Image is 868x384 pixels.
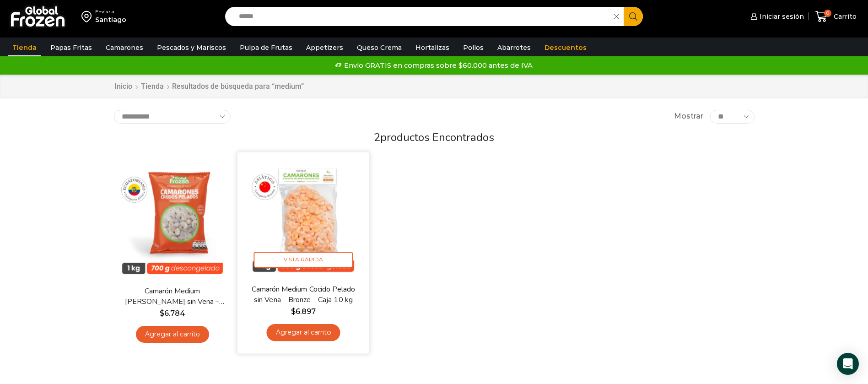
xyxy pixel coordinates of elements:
button: Search button [624,7,643,26]
div: Santiago [95,15,126,24]
div: Enviar a [95,9,126,15]
a: Camarón Medium [PERSON_NAME] sin Vena – Silver – Caja 10 kg [119,286,225,307]
span: 2 [374,130,380,145]
a: Pescados y Mariscos [152,39,231,56]
select: Pedido de la tienda [114,110,231,124]
a: Hortalizas [411,39,454,56]
a: Tienda [8,39,41,56]
bdi: 6.897 [291,307,315,316]
a: Abarrotes [493,39,535,56]
span: $ [291,307,295,316]
span: Iniciar sesión [757,12,804,21]
img: address-field-icon.svg [81,9,95,24]
div: Open Intercom Messenger [837,353,859,375]
a: Inicio [114,81,133,92]
span: Mostrar [674,111,703,122]
nav: Breadcrumb [114,81,304,92]
a: Tienda [140,81,164,92]
a: Pulpa de Frutas [235,39,297,56]
span: Vista Rápida [253,252,353,268]
a: Camarones [101,39,148,56]
a: Descuentos [540,39,591,56]
a: Queso Crema [352,39,406,56]
a: Agregar al carrito: “Camarón Medium Crudo Pelado sin Vena - Silver - Caja 10 kg” [136,326,209,343]
bdi: 6.784 [160,309,185,318]
a: Agregar al carrito: “Camarón Medium Cocido Pelado sin Vena - Bronze - Caja 10 kg” [266,324,340,341]
a: Appetizers [302,39,348,56]
a: Papas Fritas [46,39,97,56]
a: Camarón Medium Cocido Pelado sin Vena – Bronze – Caja 10 kg [250,284,356,306]
span: 0 [824,10,831,17]
a: Iniciar sesión [748,7,804,26]
h1: Resultados de búsqueda para “medium” [172,82,304,91]
span: Carrito [831,12,857,21]
span: $ [160,309,164,318]
a: Pollos [458,39,488,56]
span: productos encontrados [380,130,494,145]
a: 0 Carrito [813,6,859,27]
